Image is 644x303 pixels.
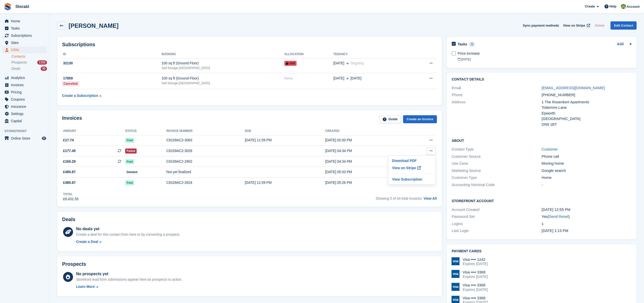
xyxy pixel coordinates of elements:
a: menu [2,96,47,103]
div: Visa •••• 3368 [463,296,488,300]
span: Failed [125,149,137,153]
div: Account Created [452,207,542,213]
a: menu [2,89,47,96]
span: Storefront [4,129,49,134]
div: [PHONE_NUMBER] [542,92,632,98]
div: Home [542,175,632,181]
div: Expires [DATE] [463,274,488,279]
h2: Deals [62,217,75,222]
div: Contact Type [452,147,542,152]
a: View on Stripe [561,21,591,30]
div: [DATE] 05:26 PM [325,180,406,185]
div: Phone [452,92,542,98]
th: Status [125,127,166,135]
span: [DATE] [350,76,361,81]
a: Create a Deal [76,239,180,244]
div: 1 [542,221,632,227]
a: Send Reset [549,214,568,219]
div: Tottermre Lane [542,105,632,111]
span: Sites [11,39,41,46]
span: Paid [125,138,134,143]
a: [EMAIL_ADDRESS][DOMAIN_NAME] [542,86,605,90]
a: Contacts [11,54,47,59]
a: Edit Contact [610,21,637,30]
h2: Tasks [458,42,467,46]
span: £177.45 [63,148,76,153]
th: ID [62,50,162,58]
span: Insurance [11,103,41,110]
h2: Payment cards [452,249,632,253]
div: None [284,76,334,81]
span: Account [627,4,640,9]
span: Create [585,4,595,9]
img: Visa Logo [452,283,459,291]
span: £480.87 [63,180,76,185]
div: [DATE] 05:33 PM [325,169,406,175]
div: [DATE] 12:55 PM [542,207,632,213]
a: menu [2,81,47,88]
img: stora-icon-8386f47178a22dfd0bd8f6a31ec36ba5ce8667c1dd55bd0f319d3a0aa187defe.svg [4,3,11,10]
th: Tenancy [333,50,410,58]
div: [DATE] [458,57,632,62]
button: Delete [593,21,606,30]
span: Deals [11,66,20,71]
div: Self Storage [GEOGRAPHIC_DATA] [162,81,284,85]
a: menu [2,135,47,142]
div: C8109AC2-3026 [166,148,245,153]
div: 1 [469,42,475,46]
th: Due [245,127,325,135]
a: Prospects 1152 [11,60,47,65]
div: 1152 [37,60,47,65]
span: Paid [125,180,134,185]
th: Created [325,127,406,135]
span: ( ) [548,214,569,219]
div: Address [452,99,542,127]
div: Self Storage [GEOGRAPHIC_DATA] [162,66,284,70]
div: Password Set [452,214,542,220]
div: [GEOGRAPHIC_DATA] [542,116,632,122]
div: Visa •••• 3368 [463,283,488,287]
div: 1 The Rosenbert Apartments [542,99,632,105]
th: Invoice number [166,127,245,135]
span: Invoices [11,81,41,88]
h2: About [452,138,632,143]
div: 30 [41,67,47,71]
span: CRM [11,46,41,53]
a: menu [2,25,47,32]
span: £160.29 [63,159,76,164]
span: Showing 5 of 44 total invoices [376,196,422,200]
time: 2023-04-28 12:13:50 UTC [542,228,568,233]
a: Price increase [DATE] [458,48,632,64]
div: [DATE] 04:34 PM [325,148,406,153]
a: Learn More [76,284,182,289]
div: Not yet finalized [166,169,245,175]
div: No prospects yet [76,271,182,277]
div: [DATE] 02:00 PM [325,138,406,143]
div: Expires [DATE] [463,262,488,266]
th: Amount [62,127,125,135]
img: Visa Logo [452,270,459,278]
span: Paid [125,159,134,164]
span: Online Store [11,135,41,142]
span: £17.74 [63,138,74,143]
div: - [542,182,632,188]
a: Create a Subscription [62,91,101,100]
button: Sync payment methods [523,21,559,30]
span: Pricing [11,89,41,96]
div: Create a Subscription [62,93,98,98]
a: menu [2,18,47,25]
div: Storefront lead form submissions appear here as prospects to action. [76,277,182,282]
span: Deleted [125,170,139,175]
div: 32130 [62,61,162,66]
div: C8109AC2-2824 [166,180,245,185]
a: Deals 30 [11,66,47,71]
a: View on Stripe [390,164,433,172]
a: Guide [379,115,401,123]
th: Allocation [284,50,334,58]
a: menu [2,74,47,81]
div: Marketing Source [452,168,542,174]
div: Create a Deal [76,239,98,244]
a: menu [2,46,47,53]
span: Help [609,4,616,9]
